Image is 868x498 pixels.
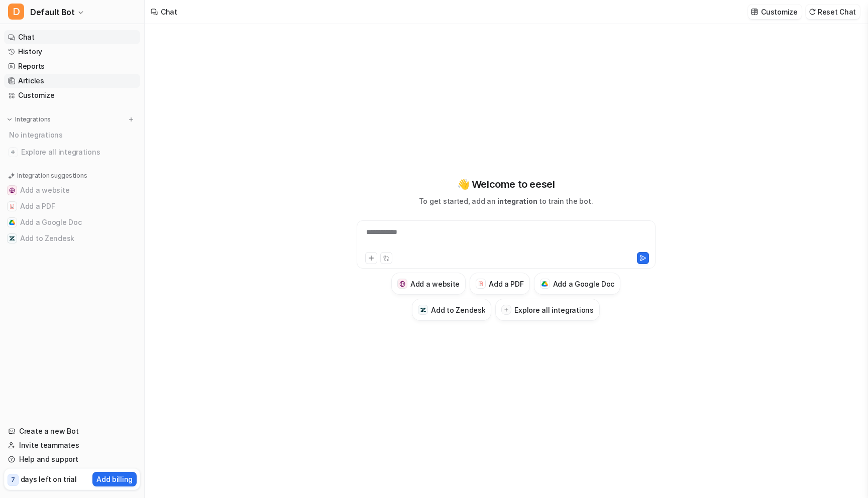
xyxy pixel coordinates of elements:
button: Add a Google DocAdd a Google Doc [4,214,140,230]
button: Add a PDFAdd a PDF [470,273,529,295]
button: Integrations [4,114,54,125]
h3: Explore all integrations [514,305,593,315]
p: Integrations [15,115,51,123]
button: Customize [748,5,801,19]
img: customize [751,8,758,16]
p: To get started, add an to train the bot. [419,196,593,206]
img: Add a Google Doc [9,219,15,225]
button: Add to ZendeskAdd to Zendesk [412,299,491,321]
button: Add a PDFAdd a PDF [4,198,140,214]
img: Add a PDF [9,203,15,209]
div: No integrations [6,127,140,143]
p: Customize [761,7,797,17]
p: 7 [11,475,15,484]
div: Chat [161,7,177,17]
p: days left on trial [21,474,77,484]
button: Add to ZendeskAdd to Zendesk [4,230,140,246]
span: Default Bot [30,5,75,19]
img: menu_add.svg [128,116,135,123]
img: reset [809,8,816,16]
a: Help and support [4,452,140,466]
a: Chat [4,30,140,44]
a: Customize [4,88,140,102]
span: integration [497,197,537,205]
button: Add a Google DocAdd a Google Doc [534,273,621,295]
button: Explore all integrations [495,299,599,321]
span: Explore all integrations [21,144,136,160]
img: Add to Zendesk [420,307,426,313]
button: Reset Chat [806,5,860,19]
h3: Add a PDF [489,279,523,289]
a: Create a new Bot [4,424,140,438]
img: Add a Google Doc [541,281,548,287]
a: Invite teammates [4,438,140,452]
a: Reports [4,59,140,73]
img: Add a website [399,281,406,287]
p: 👋 Welcome to eesel [457,177,555,192]
h3: Add a Google Doc [553,279,615,289]
img: expand menu [6,116,13,123]
button: Add a websiteAdd a website [391,273,466,295]
h3: Add to Zendesk [431,305,485,315]
span: D [8,4,24,20]
h3: Add a website [410,279,460,289]
p: Add billing [96,474,133,484]
img: Add a website [9,187,15,193]
button: Add a websiteAdd a website [4,182,140,198]
a: Articles [4,74,140,88]
button: Add billing [92,472,137,486]
a: Explore all integrations [4,145,140,159]
img: Add a PDF [478,281,484,287]
img: explore all integrations [8,147,18,157]
img: Add to Zendesk [9,235,15,241]
p: Integration suggestions [17,171,87,180]
a: History [4,45,140,59]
